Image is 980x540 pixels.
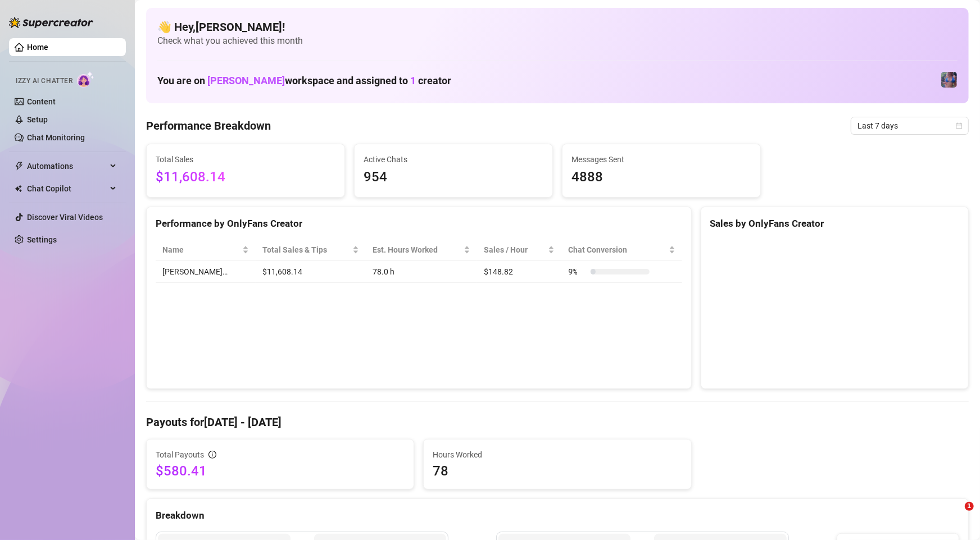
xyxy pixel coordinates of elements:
th: Name [156,239,256,261]
span: 4888 [571,167,751,188]
div: Est. Hours Worked [373,244,461,256]
span: Name [162,244,240,256]
td: [PERSON_NAME]… [156,261,256,283]
span: 9 % [568,266,586,278]
a: Home [27,43,48,52]
span: Total Sales & Tips [262,244,351,256]
a: Settings [27,235,57,244]
a: Setup [27,115,48,124]
h1: You are on workspace and assigned to creator [157,75,451,87]
span: Sales / Hour [484,244,546,256]
span: 954 [364,167,543,188]
span: $580.41 [156,462,405,480]
td: $11,608.14 [256,261,366,283]
h4: Payouts for [DATE] - [DATE] [146,414,969,430]
span: 78 [433,462,682,480]
a: Content [27,97,56,106]
img: AI Chatter [77,71,94,88]
span: Chat Conversion [568,244,666,256]
span: Last 7 days [857,117,962,134]
span: Total Payouts [156,449,204,461]
img: Chat Copilot [15,185,22,193]
span: Hours Worked [433,449,682,461]
span: Automations [27,157,107,175]
span: $11,608.14 [156,167,335,188]
span: Izzy AI Chatter [16,76,72,86]
th: Chat Conversion [561,239,682,261]
span: 1 [410,75,416,86]
th: Total Sales & Tips [256,239,366,261]
div: Breakdown [156,508,959,523]
img: logo-BBDzfeDw.svg [9,17,93,28]
h4: Performance Breakdown [146,118,271,134]
th: Sales / Hour [477,239,561,261]
span: info-circle [208,451,216,459]
div: Sales by OnlyFans Creator [710,216,959,231]
img: Jaylie [941,72,957,88]
a: Discover Viral Videos [27,213,103,222]
span: Active Chats [364,153,543,166]
iframe: Intercom live chat [942,502,969,529]
h4: 👋 Hey, [PERSON_NAME] ! [157,19,958,35]
span: thunderbolt [15,162,24,171]
td: 78.0 h [366,261,477,283]
span: 1 [965,502,974,511]
div: Performance by OnlyFans Creator [156,216,682,231]
span: Total Sales [156,153,335,166]
a: Chat Monitoring [27,133,85,142]
span: Check what you achieved this month [157,35,958,47]
td: $148.82 [477,261,561,283]
span: [PERSON_NAME] [207,75,285,86]
span: calendar [956,122,963,129]
span: Chat Copilot [27,180,107,198]
span: Messages Sent [571,153,751,166]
